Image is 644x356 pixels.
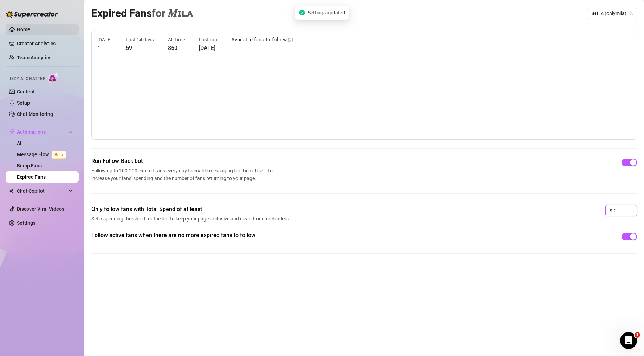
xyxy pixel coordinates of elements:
[635,332,640,338] span: 1
[199,36,217,44] article: Last run
[629,11,633,15] span: team
[9,189,14,193] img: Chat Copilot
[48,73,59,83] img: AI Chatter
[91,205,292,213] span: Only follow fans with Total Spend of at least
[168,36,185,44] article: All Time
[91,5,193,21] article: Expired Fans
[10,75,45,82] span: Izzy AI Chatter
[152,7,193,19] span: for 𝑴ɪʟᴀ
[168,44,185,52] article: 850
[620,332,637,349] iframe: Intercom live chat
[231,44,293,53] article: 1
[17,220,35,226] a: Settings
[91,215,292,223] span: Set a spending threshold for the bot to keep your page exclusive and clean from freeloaders.
[6,11,58,18] img: logo-BBDzfeDw.svg
[17,152,69,157] a: Message FlowBeta
[97,44,112,52] article: 1
[52,151,66,159] span: Beta
[614,205,637,216] input: 0.00
[308,9,345,17] span: Settings updated
[299,10,305,15] span: check-circle
[126,36,154,44] article: Last 14 days
[17,111,53,117] a: Chat Monitoring
[17,55,51,60] a: Team Analytics
[17,174,46,180] a: Expired Fans
[17,126,67,138] span: Automations
[17,185,67,197] span: Chat Copilot
[288,38,293,42] span: info-circle
[17,100,30,106] a: Setup
[592,8,633,19] span: 𝑴ɪʟᴀ (onlymila)
[126,44,154,52] article: 59
[17,140,23,146] a: All
[17,163,42,169] a: Bump Fans
[17,206,64,212] a: Discover Viral Videos
[17,27,30,32] a: Home
[17,89,35,94] a: Content
[97,36,112,44] article: [DATE]
[91,157,275,165] span: Run Follow-Back bot
[9,129,15,135] span: thunderbolt
[91,231,292,239] span: Follow active fans when there are no more expired fans to follow
[17,38,73,49] a: Creator Analytics
[199,44,217,52] article: [DATE]
[231,36,287,44] article: Available fans to follow
[91,167,275,182] span: Follow up to 100-200 expired fans every day to enable messaging for them. Use it to increase your...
